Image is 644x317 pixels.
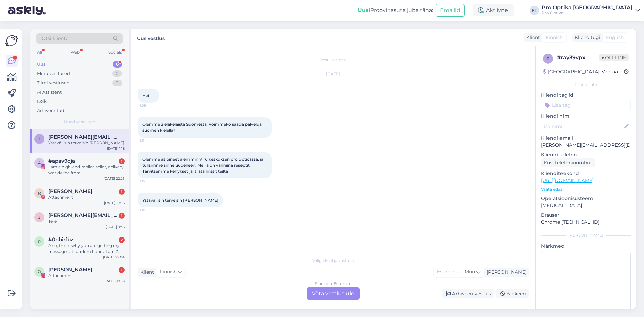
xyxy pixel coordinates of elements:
div: [GEOGRAPHIC_DATA], Vantaa [543,68,618,75]
span: O [38,269,41,274]
div: 0 [112,80,122,86]
p: Vaata edasi ... [541,186,631,192]
div: [DATE] 19:06 [104,200,125,205]
div: Küsi telefoninumbrit [541,158,595,167]
p: Kliendi email [541,135,631,142]
div: PT [530,6,539,15]
span: Finnish [546,34,563,41]
span: 1:11 [140,138,165,143]
p: Kliendi telefon [541,151,631,158]
span: Uued vestlused [64,119,95,125]
div: Also, this is why you are getting my messages at random hours, I am 7 hours behind [GEOGRAPHIC_DA... [48,243,125,255]
span: #apav9oja [48,158,75,164]
p: Brauser [541,212,631,219]
div: [DATE] 22:25 [104,176,125,181]
div: Klient [138,269,154,276]
div: Arhiveeri vestlus [442,289,494,298]
span: Otsi kliente [42,35,68,42]
span: Finnish [160,268,177,276]
span: i [39,136,40,141]
div: Proovi tasuta juba täna: [358,6,433,14]
div: Minu vestlused [37,70,70,77]
div: Ystävällisin terveisin [PERSON_NAME] [48,140,125,146]
span: 0 [38,239,41,244]
p: Klienditeekond [541,170,631,177]
div: 6 [113,61,122,68]
div: [PERSON_NAME] [541,232,631,239]
span: Olemme 2 eläkeläistä Suomesta. Voimmeko saada palvelua suomen kielellä? [142,122,263,133]
span: #0nbirfbz [48,236,73,243]
p: Chrome [TECHNICAL_ID] [541,219,631,226]
span: Muu [465,269,475,275]
div: 1 [119,189,125,195]
span: Ystävällisin terveisin [PERSON_NAME] [142,198,218,203]
div: Attachment [48,273,125,279]
div: 2 [119,237,125,243]
div: Kliendi info [541,82,631,88]
span: R [38,191,41,196]
div: Finnish to Estonian [315,281,352,287]
b: Uus! [358,7,370,13]
span: Raido Ränkel [48,188,92,194]
div: Võta vestlus üle [307,287,360,300]
div: Kõik [37,98,47,105]
span: irma.takala71@gmail.com [48,134,118,140]
div: # ray39vpx [557,54,599,62]
div: Klienditugi [572,34,600,41]
div: Tere. [48,218,125,224]
span: a [38,160,41,165]
div: 0 [112,70,122,77]
div: [DATE] 1:18 [107,146,125,151]
div: Klient [524,34,540,41]
div: Web [69,48,81,57]
div: 1 [119,267,125,273]
button: Emailid [436,4,465,17]
div: Socials [107,48,123,57]
div: Attachment [48,194,125,200]
div: Valige keel ja vastake [138,258,529,264]
div: 1 [119,213,125,219]
p: [PERSON_NAME][EMAIL_ADDRESS][DOMAIN_NAME] [541,142,631,149]
div: [DATE] 19:39 [104,279,125,284]
div: I am a high-end replica seller, delivery worldwide from [GEOGRAPHIC_DATA]. We offer Swiss watches... [48,164,125,176]
div: Pro Optika [542,10,633,16]
div: [DATE] 9:36 [106,224,125,229]
div: [PERSON_NAME] [484,269,527,276]
span: Olemme asipineet aiemmin Viru keskuksen pro opticassa, ja tulisimme sinne uudelleen. Meillä on va... [142,157,264,174]
input: Lisa tag [541,100,631,110]
div: Uus [37,61,46,68]
span: Otto Karl Klampe [48,267,92,273]
p: Märkmed [541,243,631,250]
span: Julia.nurmetalu@outlook.com [48,212,118,218]
a: Pro Optika [GEOGRAPHIC_DATA]Pro Optika [542,5,640,16]
div: All [36,48,43,57]
a: [URL][DOMAIN_NAME] [541,177,594,183]
p: Operatsioonisüsteem [541,195,631,202]
div: Arhiveeritud [37,107,64,114]
div: Blokeeri [496,289,529,298]
div: Aktiivne [473,4,514,16]
span: Hei [142,93,149,98]
div: Estonian [434,267,461,277]
div: 1 [119,158,125,164]
span: J [38,215,40,220]
img: Askly Logo [5,34,18,47]
input: Lisa nimi [541,123,623,130]
span: English [606,34,624,41]
div: Vestlus algas [138,57,529,63]
div: Tiimi vestlused [37,80,70,86]
p: Kliendi nimi [541,113,631,120]
span: r [547,56,550,61]
div: Pro Optika [GEOGRAPHIC_DATA] [542,5,633,10]
p: [MEDICAL_DATA] [541,202,631,209]
label: Uus vestlus [137,33,165,42]
span: 1:18 [140,208,165,213]
span: 1:15 [140,179,165,184]
span: 1:09 [140,103,165,108]
div: [DATE] [138,71,529,77]
div: AI Assistent [37,89,62,96]
p: Kliendi tag'id [541,92,631,99]
span: Offline [599,54,629,61]
div: [DATE] 22:04 [103,255,125,260]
